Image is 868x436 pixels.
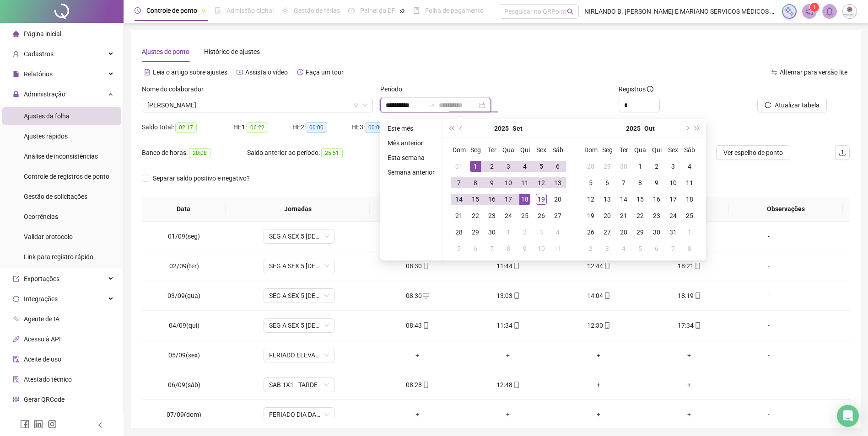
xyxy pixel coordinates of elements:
[269,348,329,362] span: FERIADO ELEVAÇÃO DO AMAZONAS A CATEGORIA DE PROVÍNCIA
[665,158,681,175] td: 2025-10-03
[384,123,438,134] li: Este mês
[24,335,61,343] span: Acesso à API
[24,315,59,323] span: Agente de IA
[668,194,679,205] div: 17
[632,175,648,191] td: 2025-10-08
[425,7,484,14] span: Folha de pagamento
[484,158,500,175] td: 2025-09-02
[451,207,467,224] td: 2025-09-21
[470,243,481,254] div: 6
[813,4,816,11] span: 1
[765,102,771,108] span: reload
[24,356,61,363] span: Aceite de uso
[362,102,368,108] span: down
[644,119,655,138] button: month panel
[668,243,679,254] div: 7
[635,243,646,254] div: 5
[626,119,641,138] button: year panel
[503,194,514,205] div: 17
[500,207,517,224] td: 2025-09-24
[142,48,189,55] span: Ajustes de ponto
[584,6,776,16] span: NIRLANDO B. [PERSON_NAME] E MARIANO SERVIÇOS MÉDICOS LTDA
[665,142,681,158] th: Sex
[503,161,514,172] div: 3
[582,224,599,240] td: 2025-10-26
[647,86,653,92] span: info-circle
[561,261,636,271] div: 12:44
[648,224,665,240] td: 2025-10-30
[517,175,533,191] td: 2025-09-11
[665,224,681,240] td: 2025-10-31
[380,84,408,94] label: Período
[552,161,563,172] div: 6
[175,122,197,133] span: 02:17
[780,69,847,76] span: Alternar para versão lite
[805,7,814,16] span: notification
[668,210,679,221] div: 24
[536,161,547,172] div: 5
[843,5,857,18] img: 19775
[269,259,329,273] span: SEG A SEX 5 X 8 - MANHÃ
[147,98,367,112] span: TAIANA DOS SANTOS COELHO
[837,405,859,427] div: Open Intercom Messenger
[503,177,514,188] div: 10
[486,177,497,188] div: 9
[470,261,546,271] div: 11:44
[201,8,206,14] span: pushpin
[585,210,596,221] div: 19
[517,191,533,207] td: 2025-09-18
[446,119,456,138] button: super-prev-year
[486,210,497,221] div: 23
[585,161,596,172] div: 28
[519,161,530,172] div: 4
[665,175,681,191] td: 2025-10-10
[142,84,210,94] label: Nome do colaborador
[599,191,615,207] td: 2025-10-13
[648,191,665,207] td: 2025-10-16
[24,213,58,220] span: Ocorrências
[585,243,596,254] div: 2
[602,177,613,188] div: 6
[146,7,197,14] span: Controle de ponto
[615,240,632,257] td: 2025-11-04
[451,142,467,158] th: Dom
[24,153,98,160] span: Análise de inconsistências
[552,243,563,254] div: 11
[533,207,550,224] td: 2025-09-26
[681,224,698,240] td: 2025-11-01
[306,122,327,133] span: 00:00
[665,207,681,224] td: 2025-10-24
[247,148,380,158] div: Saldo anterior ao período:
[428,101,435,109] span: swap-right
[470,177,481,188] div: 8
[321,148,343,158] span: 25:51
[451,158,467,175] td: 2025-08-31
[536,227,547,238] div: 3
[453,243,464,254] div: 5
[517,224,533,240] td: 2025-10-02
[451,224,467,240] td: 2025-09-28
[13,71,19,77] span: file
[684,227,695,238] div: 1
[484,240,500,257] td: 2025-10-07
[757,98,827,112] button: Atualizar tabela
[550,207,566,224] td: 2025-09-27
[684,210,695,221] div: 25
[723,148,783,158] span: Ver espelho de ponto
[618,194,629,205] div: 14
[204,48,260,55] span: Histórico de ajustes
[615,142,632,158] th: Ter
[269,378,329,392] span: SAB 1X1 - TARDE
[13,336,19,342] span: api
[24,30,61,37] span: Página inicial
[536,243,547,254] div: 10
[684,194,695,205] div: 18
[456,119,466,138] button: prev-year
[635,210,646,221] div: 22
[13,276,19,282] span: export
[24,253,93,261] span: Link para registro rápido
[294,7,340,14] span: Gestão de férias
[467,224,484,240] td: 2025-09-29
[618,227,629,238] div: 28
[599,142,615,158] th: Seg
